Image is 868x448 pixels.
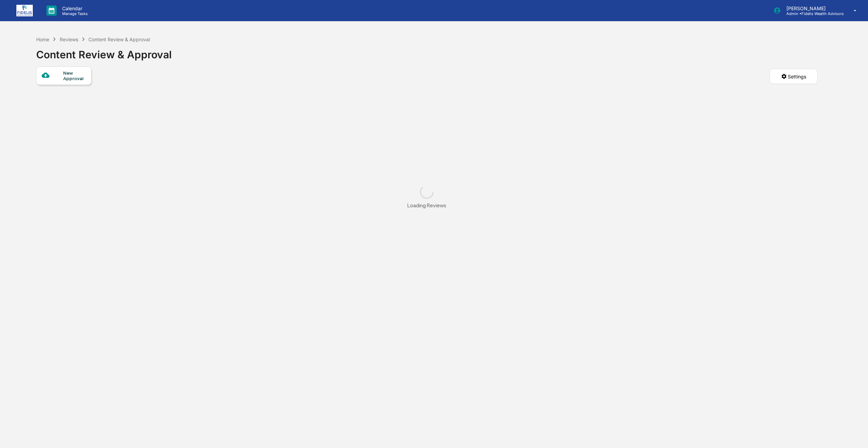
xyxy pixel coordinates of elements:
p: [PERSON_NAME] [781,5,844,11]
p: Manage Tasks [57,11,91,16]
p: Admin • Fidelis Wealth Advisors [781,11,844,16]
div: Reviews [60,36,78,42]
img: logo [16,5,33,16]
button: Settings [770,69,817,84]
div: Content Review & Approval [88,36,150,42]
div: Home [36,36,49,42]
p: Calendar [57,5,91,11]
div: New Approval [63,70,86,81]
div: Content Review & Approval [36,43,172,61]
div: Loading Reviews [407,202,446,209]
